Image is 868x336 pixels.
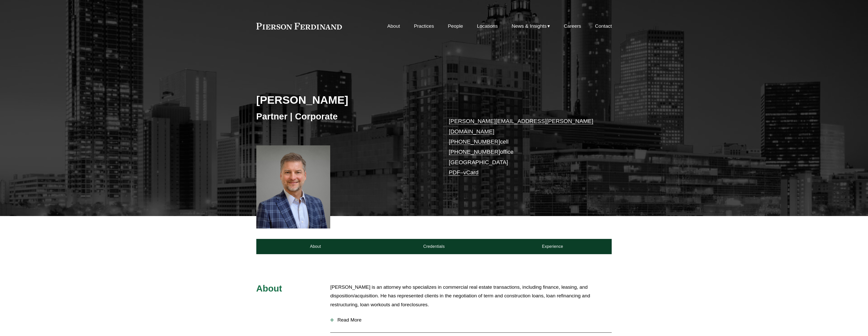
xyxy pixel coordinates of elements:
[387,21,400,31] a: About
[449,116,597,178] p: cell office [GEOGRAPHIC_DATA] –
[449,139,500,145] a: [PHONE_NUMBER]
[449,169,460,176] a: PDF
[256,93,434,106] h2: [PERSON_NAME]
[449,149,500,155] a: [PHONE_NUMBER]
[414,21,434,31] a: Practices
[595,21,612,31] a: Contact
[512,22,547,31] span: News & Insights
[448,21,463,31] a: People
[330,283,612,309] p: [PERSON_NAME] is an attorney who specializes in commercial real estate transactions, including fi...
[375,239,493,254] a: Credentials
[330,313,612,327] button: Read More
[334,317,612,323] span: Read More
[256,111,434,122] h3: Partner | Corporate
[564,21,581,31] a: Careers
[477,21,498,31] a: Locations
[256,239,375,254] a: About
[256,283,282,293] span: About
[512,21,550,31] a: folder dropdown
[463,169,479,176] a: vCard
[493,239,612,254] a: Experience
[449,118,593,134] a: [PERSON_NAME][EMAIL_ADDRESS][PERSON_NAME][DOMAIN_NAME]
